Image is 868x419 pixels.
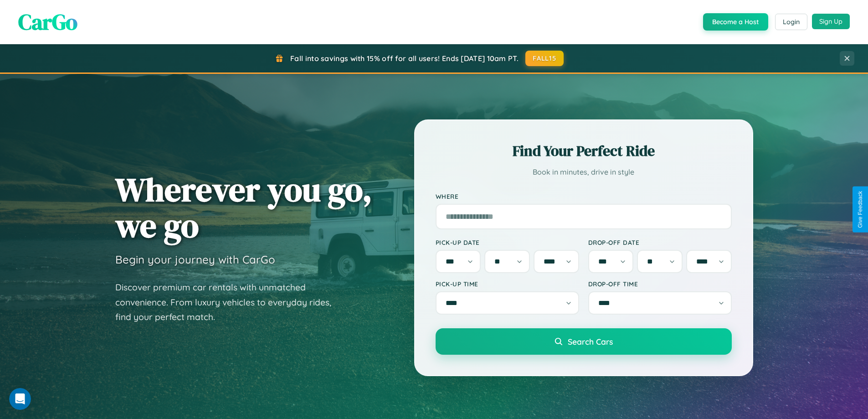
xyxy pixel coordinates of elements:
p: Discover premium car rentals with unmatched convenience. From luxury vehicles to everyday rides, ... [115,280,343,325]
button: Login [775,14,807,30]
h3: Begin your journey with CarGo [115,253,275,266]
span: CarGo [18,7,77,37]
label: Pick-up Date [436,238,579,246]
button: Sign Up [812,14,850,29]
button: FALL15 [525,51,564,66]
span: Fall into savings with 15% off for all users! Ends [DATE] 10am PT. [290,54,519,63]
p: Book in minutes, drive in style [436,166,732,179]
button: Become a Host [703,13,768,31]
button: Search Cars [436,328,732,355]
label: Drop-off Time [588,280,732,288]
iframe: Intercom live chat [9,388,31,410]
h1: Wherever you go, we go [115,171,372,243]
div: Give Feedback [857,191,863,228]
h2: Find Your Perfect Ride [436,141,732,161]
label: Where [436,192,732,200]
label: Drop-off Date [588,238,732,246]
label: Pick-up Time [436,280,579,288]
span: Search Cars [568,336,613,347]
